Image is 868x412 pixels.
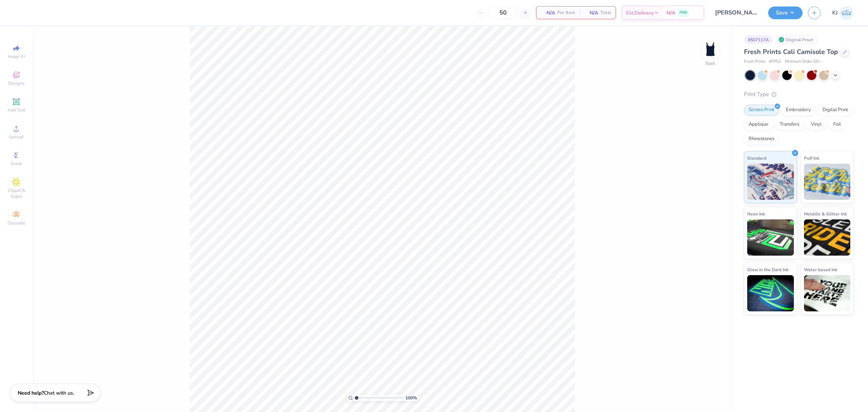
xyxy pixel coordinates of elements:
[785,59,821,65] span: Minimum Order: 50 +
[405,395,417,401] span: 100 %
[829,119,846,130] div: Foil
[744,119,773,130] div: Applique
[744,90,854,98] div: Print Type
[8,54,25,59] span: Image AI
[9,134,24,140] span: Upload
[804,266,837,273] span: Water based Ink
[489,6,517,19] input: – –
[8,220,25,226] span: Decorate
[804,164,851,200] img: Puff Ink
[747,266,788,273] span: Glow in the Dark Ink
[744,47,838,56] span: Fresh Prints Cali Camisole Top
[747,164,794,200] img: Standard
[44,390,74,396] span: Chat with us.
[832,6,854,20] a: KJ
[744,134,779,144] div: Rhinestones
[710,5,763,20] input: Untitled Design
[11,161,22,167] span: Greek
[557,9,575,17] span: Per Item
[744,105,779,115] div: Screen Print
[775,119,804,130] div: Transfers
[8,107,25,113] span: Add Text
[839,6,854,20] img: Kendra Jingco
[832,9,838,17] span: KJ
[806,119,826,130] div: Vinyl
[804,275,851,311] img: Water based Ink
[8,80,24,86] span: Designs
[804,154,819,162] span: Puff Ink
[744,35,773,44] div: # 507117A
[818,105,853,115] div: Digital Print
[768,7,803,19] button: Save
[706,60,715,67] div: Back
[804,210,847,218] span: Metallic & Glitter Ink
[744,59,765,65] span: Fresh Prints
[600,9,611,17] span: Total
[776,35,817,44] div: Original Proof
[680,10,687,15] span: FREE
[769,59,781,65] span: # FP52
[584,9,598,17] span: N/A
[667,9,675,17] span: N/A
[747,210,765,218] span: Neon Ink
[781,105,816,115] div: Embroidery
[703,42,718,56] img: Back
[626,9,654,17] span: Est. Delivery
[747,275,794,311] img: Glow in the Dark Ink
[804,219,851,256] img: Metallic & Glitter Ink
[747,154,766,162] span: Standard
[541,9,555,17] span: N/A
[747,219,794,256] img: Neon Ink
[4,188,29,199] span: Clipart & logos
[18,390,44,396] strong: Need help?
